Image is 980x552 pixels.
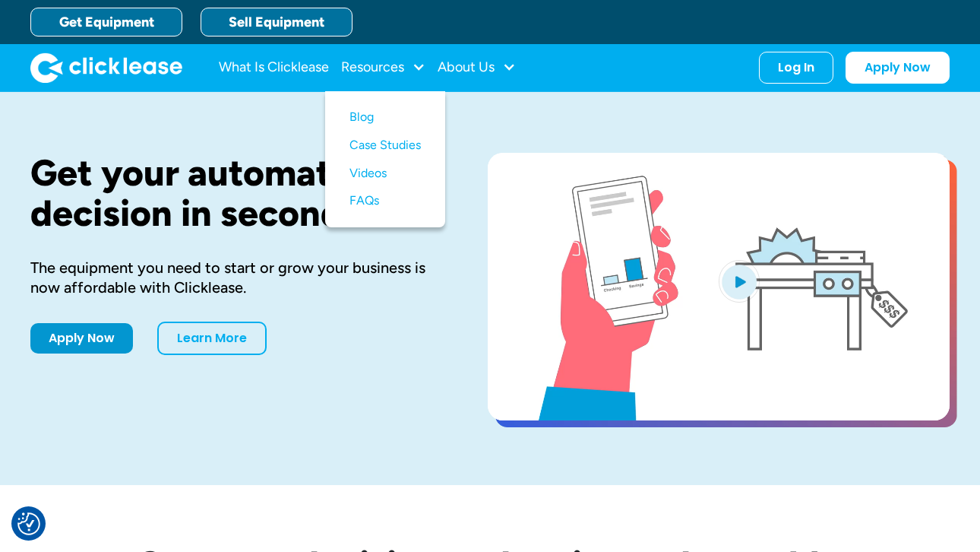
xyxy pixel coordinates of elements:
img: Blue play button logo on a light blue circular background [719,260,760,303]
div: Log In [778,60,814,75]
a: Learn More [157,322,267,355]
a: Blog [349,103,421,132]
a: Apply Now [30,323,133,354]
a: Get Equipment [30,8,182,36]
a: FAQs [349,187,421,215]
nav: Resources [325,91,445,227]
div: The equipment you need to start or grow your business is now affordable with Clicklease. [30,258,439,297]
div: About Us [438,52,516,83]
a: Apply Now [846,52,950,84]
img: Revisit consent button [17,512,40,535]
a: Videos [349,160,421,188]
a: What Is Clicklease [219,52,329,83]
a: home [30,52,182,83]
img: Clicklease logo [30,52,182,83]
div: Resources [341,52,425,83]
button: Consent Preferences [17,512,40,535]
h1: Get your automated decision in seconds. [30,153,439,233]
a: Sell Equipment [201,8,352,36]
a: open lightbox [488,153,950,420]
a: Case Studies [349,132,421,160]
